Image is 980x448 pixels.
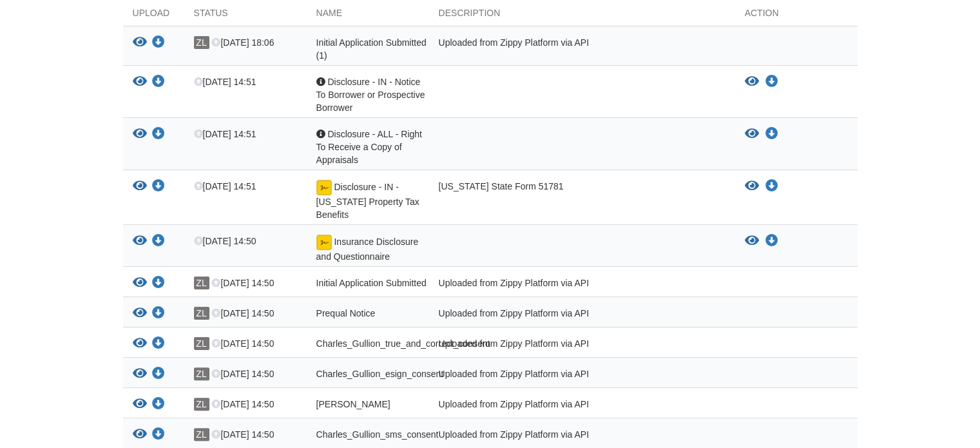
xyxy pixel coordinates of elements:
a: Download Initial Application Submitted [152,278,165,289]
span: [DATE] 14:50 [211,278,274,288]
div: Uploaded from Zippy Platform via API [429,307,735,324]
a: Download Prequal Notice [152,309,165,319]
span: Disclosure - IN - [US_STATE] Property Tax Benefits [316,182,419,220]
a: Download Charles_Gullion_privacy_notice [152,400,165,410]
span: [DATE] 14:50 [194,236,256,246]
span: ZL [194,36,209,49]
a: Download Charles_Gullion_true_and_correct_consent [152,339,165,349]
div: Uploaded from Zippy Platform via API [429,277,735,293]
div: [US_STATE] State Form 51781 [429,180,735,221]
span: ZL [194,277,209,289]
div: Uploaded from Zippy Platform via API [429,428,735,445]
a: Download Disclosure - IN - Notice To Borrower or Prospective Borrower [765,77,778,87]
div: Uploaded from Zippy Platform via API [429,337,735,354]
span: Disclosure - ALL - Right To Receive a Copy of Appraisals [316,129,422,165]
div: Uploaded from Zippy Platform via API [429,398,735,414]
span: [DATE] 14:51 [194,181,256,191]
span: [DATE] 14:50 [211,399,274,409]
span: Disclosure - IN - Notice To Borrower or Prospective Borrower [316,77,425,113]
button: View Charles_Gullion_privacy_notice [133,398,147,411]
span: Charles_Gullion_sms_consent [316,429,439,440]
button: View Disclosure - IN - Notice To Borrower or Prospective Borrower [133,75,147,89]
span: Charles_Gullion_esign_consent [316,369,444,379]
span: Initial Application Submitted [316,278,427,288]
div: Upload [123,6,184,26]
button: View Insurance Disclosure and Questionnaire [745,235,759,248]
a: Download Disclosure - ALL - Right To Receive a Copy of Appraisals [152,130,165,140]
a: Download Initial Application Submitted (1) [152,38,165,48]
a: Download Disclosure - IN - Indiana Property Tax Benefits [152,182,165,192]
a: Download Charles_Gullion_sms_consent [152,430,165,440]
a: Download Disclosure - ALL - Right To Receive a Copy of Appraisals [765,129,778,139]
span: [DATE] 14:50 [211,369,274,379]
span: [DATE] 18:06 [211,37,274,48]
span: ZL [194,367,209,380]
button: View Charles_Gullion_esign_consent [133,367,147,381]
div: Uploaded from Zippy Platform via API [429,367,735,384]
span: ZL [194,337,209,350]
button: View Prequal Notice [133,307,147,320]
span: Prequal Notice [316,308,376,318]
span: [DATE] 14:50 [211,429,274,440]
span: ZL [194,428,209,441]
div: Description [429,6,735,26]
span: Initial Application Submitted (1) [316,37,427,61]
div: Action [735,6,858,26]
div: Status [184,6,307,26]
span: ZL [194,398,209,411]
span: [DATE] 14:51 [194,77,256,87]
div: Uploaded from Zippy Platform via API [429,36,735,62]
img: Document accepted [316,180,332,195]
img: Document accepted [316,235,332,250]
a: Download Insurance Disclosure and Questionnaire [765,236,778,246]
button: View Initial Application Submitted (1) [133,36,147,50]
button: View Initial Application Submitted [133,277,147,290]
div: Name [307,6,429,26]
span: [DATE] 14:50 [211,308,274,318]
button: View Charles_Gullion_sms_consent [133,428,147,442]
button: View Insurance Disclosure and Questionnaire [133,235,147,248]
span: ZL [194,307,209,320]
button: View Disclosure - ALL - Right To Receive a Copy of Appraisals [133,128,147,141]
button: View Charles_Gullion_true_and_correct_consent [133,337,147,351]
span: Charles_Gullion_true_and_correct_consent [316,338,490,349]
a: Download Disclosure - IN - Notice To Borrower or Prospective Borrower [152,77,165,88]
span: [DATE] 14:50 [211,338,274,349]
button: View Disclosure - ALL - Right To Receive a Copy of Appraisals [745,128,759,141]
button: View Disclosure - IN - Indiana Property Tax Benefits [745,180,759,193]
span: Insurance Disclosure and Questionnaire [316,237,419,262]
a: Download Disclosure - IN - Indiana Property Tax Benefits [765,181,778,191]
a: Download Charles_Gullion_esign_consent [152,369,165,380]
span: [PERSON_NAME] [316,399,390,409]
button: View Disclosure - IN - Indiana Property Tax Benefits [133,180,147,193]
button: View Disclosure - IN - Notice To Borrower or Prospective Borrower [745,75,759,88]
span: [DATE] 14:51 [194,129,256,139]
a: Download Insurance Disclosure and Questionnaire [152,237,165,247]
